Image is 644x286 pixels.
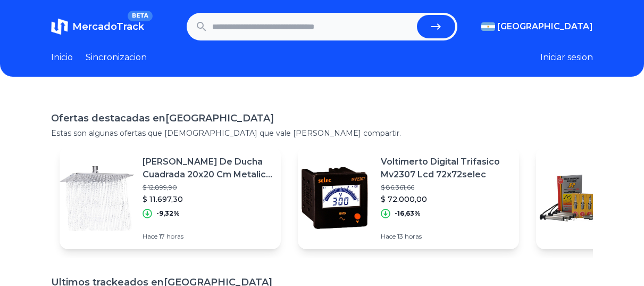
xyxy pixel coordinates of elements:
[86,51,147,64] a: Sincronizacion
[381,232,511,241] p: Hace 13 horas
[60,147,281,249] a: Featured image[PERSON_NAME] De Ducha Cuadrada 20x20 Cm Metalica Duchador Baño$ 12.899,90$ 11.697,...
[395,209,421,218] p: -16,63%
[381,156,511,181] p: Voltimerto Digital Trifasico Mv2307 Lcd 72x72selec
[298,147,519,249] a: Featured imageVoltimerto Digital Trifasico Mv2307 Lcd 72x72selec$ 86.361,66$ 72.000,00-16,63%Hace...
[143,156,272,181] p: [PERSON_NAME] De Ducha Cuadrada 20x20 Cm Metalica Duchador Baño
[51,111,593,126] h1: Ofertas destacadas en [GEOGRAPHIC_DATA]
[381,183,511,192] p: $ 86.361,66
[51,18,68,35] img: MercadoTrack
[497,20,593,33] span: [GEOGRAPHIC_DATA]
[156,209,180,218] p: -9,32%
[128,11,153,21] span: BETA
[72,21,144,32] span: MercadoTrack
[51,18,144,35] a: MercadoTrackBETA
[60,161,134,235] img: Featured image
[536,161,610,235] img: Featured image
[481,20,593,33] button: [GEOGRAPHIC_DATA]
[143,183,272,192] p: $ 12.899,90
[540,51,593,64] button: Iniciar sesion
[51,51,73,64] a: Inicio
[298,161,372,235] img: Featured image
[381,194,511,205] p: $ 72.000,00
[481,22,495,31] img: Argentina
[143,194,272,205] p: $ 11.697,30
[143,232,272,241] p: Hace 17 horas
[51,128,593,138] p: Estas son algunas ofertas que [DEMOGRAPHIC_DATA] que vale [PERSON_NAME] compartir.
